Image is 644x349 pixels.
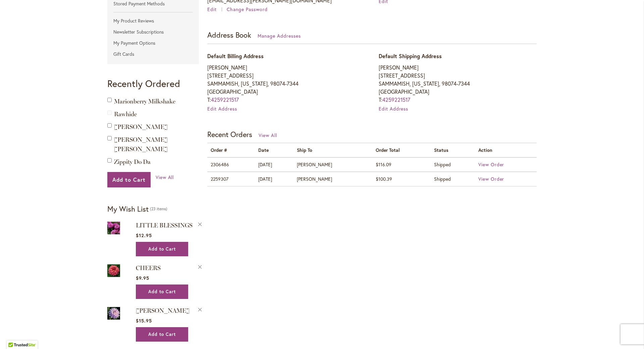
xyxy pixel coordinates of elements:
[107,306,120,322] a: JORDAN NICOLE
[207,157,255,172] td: 2306486
[107,220,120,237] a: LITTLE BLESSINGS
[379,52,442,59] span: Default Shipping Address
[107,306,120,321] img: JORDAN NICOLE
[107,220,120,235] img: LITTLE BLESSINGS
[475,143,537,157] th: Action
[107,49,199,59] a: Gift Cards
[293,172,373,186] td: [PERSON_NAME]
[207,129,252,139] strong: Recent Orders
[107,172,151,187] button: Add to Cart
[207,52,264,59] span: Default Billing Address
[207,30,251,40] strong: Address Book
[107,77,180,90] strong: Recently Ordered
[136,222,193,229] a: LITTLE BLESSINGS
[136,317,152,324] span: $15.95
[207,6,225,12] a: Edit
[478,161,504,168] a: View Order
[112,176,146,183] span: Add to Cart
[156,174,174,181] a: View All
[114,98,175,105] a: Marionberry Milkshake
[136,285,188,299] button: Add to Cart
[107,204,149,214] strong: My Wish List
[227,6,268,12] a: Change Password
[376,176,392,182] span: $100.39
[207,143,255,157] th: Order #
[5,325,24,344] iframe: Launch Accessibility Center
[136,275,149,281] span: $9.95
[136,242,188,256] button: Add to Cart
[136,264,161,272] a: CHEERS
[148,332,176,337] span: Add to Cart
[114,158,151,166] a: Zippity Do Da
[148,289,176,295] span: Add to Cart
[107,38,199,48] a: My Payment Options
[293,157,373,172] td: [PERSON_NAME]
[136,307,190,314] a: [PERSON_NAME]
[376,161,391,168] span: $116.09
[478,176,504,182] a: View Order
[379,63,537,104] address: [PERSON_NAME] [STREET_ADDRESS] SAMMAMISH, [US_STATE], 98074-7344 [GEOGRAPHIC_DATA] T:
[293,143,373,157] th: Ship To
[207,6,217,12] span: Edit
[431,172,475,186] td: Shipped
[255,143,293,157] th: Date
[107,263,120,279] a: CHEERS
[114,136,168,153] a: [PERSON_NAME] [PERSON_NAME]
[431,157,475,172] td: Shipped
[148,246,176,252] span: Add to Cart
[150,206,167,211] span: 23 items
[255,172,293,186] td: [DATE]
[211,96,239,103] a: 4259221517
[372,143,430,157] th: Order Total
[379,105,409,112] a: Edit Address
[207,172,255,186] td: 2259307
[207,63,365,104] address: [PERSON_NAME] [STREET_ADDRESS] SAMMAMISH, [US_STATE], 98074-7344 [GEOGRAPHIC_DATA] T:
[107,16,199,26] a: My Product Reviews
[431,143,475,157] th: Status
[382,96,410,103] a: 4259221517
[136,327,188,342] button: Add to Cart
[255,157,293,172] td: [DATE]
[259,132,277,138] a: View All
[207,105,237,112] a: Edit Address
[114,111,137,118] a: Rawhide
[107,263,120,278] img: CHEERS
[107,27,199,37] a: Newsletter Subscriptions
[258,33,301,39] a: Manage Addresses
[136,232,152,238] span: $12.95
[114,123,168,131] a: [PERSON_NAME]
